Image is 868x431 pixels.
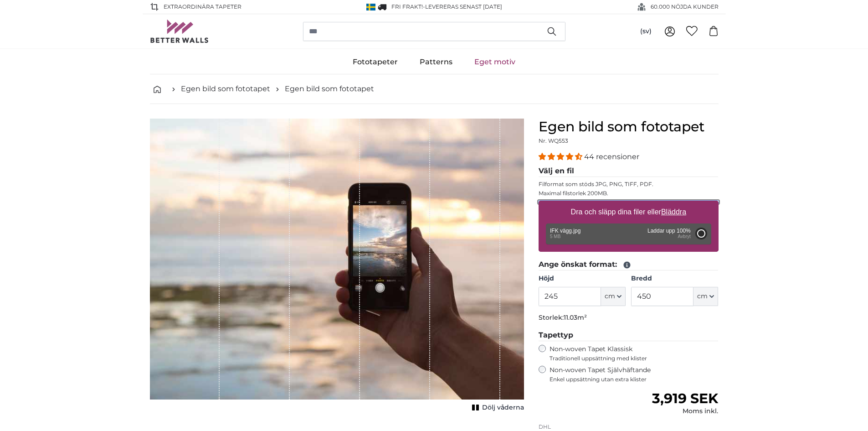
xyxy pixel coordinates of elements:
[697,292,708,301] span: cm
[631,274,718,283] label: Bredd
[366,4,375,10] img: Sverige
[469,401,524,414] button: Dölj våderna
[539,274,626,283] label: Höjd
[601,287,626,306] button: cm
[539,330,719,341] legend: Tapettyp
[550,345,719,362] label: Non-woven Tapet Klassisk
[463,50,526,74] a: Eget motiv
[550,355,719,362] span: Traditionell uppsättning med klister
[539,190,719,197] p: Maximal filstorlek 200MB.
[539,152,584,161] span: 4.34 stars
[539,313,719,322] p: Storlek:
[539,119,719,135] h1: Egen bild som fototapet
[550,366,719,383] label: Non-woven Tapet Självhäftande
[584,152,639,161] span: 44 recensioner
[693,287,718,306] button: cm
[652,390,718,407] span: 3,919 SEK
[164,3,241,11] span: EXTRAORDINÄRA Tapeter
[150,20,209,43] img: Betterwalls
[605,292,615,301] span: cm
[391,3,423,10] span: FRI frakt!
[150,119,524,414] div: 1 of 1
[550,376,719,383] span: Enkel uppsättning utan extra klister
[564,313,587,322] span: 11.03m²
[652,407,718,416] div: Moms inkl.
[342,50,409,74] a: Fototapeter
[539,166,719,177] legend: Välj en fil
[482,403,524,412] span: Dölj våderna
[633,23,659,40] button: (sv)
[567,203,689,221] label: Dra och släpp dina filer eller
[425,3,502,10] span: Levereras senast [DATE]
[423,3,502,10] span: -
[539,259,719,270] legend: Ange önskat format:
[409,50,463,74] a: Patterns
[150,74,719,104] nav: breadcrumbs
[181,83,270,94] a: Egen bild som fototapet
[539,137,568,144] span: Nr. WQ553
[539,181,719,188] p: Filformat som stöds JPG, PNG, TIFF, PDF.
[285,83,374,94] a: Egen bild som fototapet
[651,3,719,11] span: 60.000 NÖJDA KUNDER
[539,423,719,431] p: DHL
[661,208,686,216] u: Bläddra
